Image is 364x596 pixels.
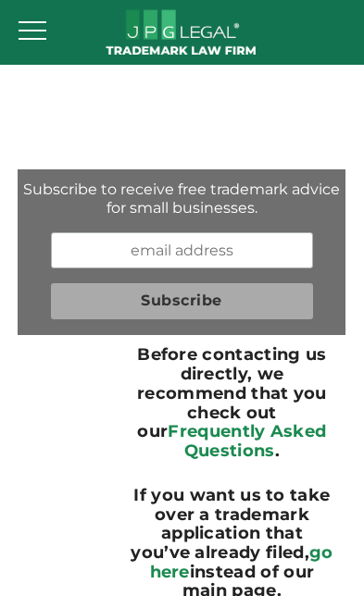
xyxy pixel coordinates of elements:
[91,5,273,58] img: JPG Legal
[91,5,273,66] a: JPG Legal
[130,345,335,460] ul: Before contacting us directly, we recommend that you check out our .
[51,232,313,268] input: email address
[51,283,313,319] input: Subscribe
[18,180,345,219] div: Subscribe to receive free trademark advice for small businesses.
[168,421,326,461] a: Frequently Asked Questions
[150,542,333,582] a: go here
